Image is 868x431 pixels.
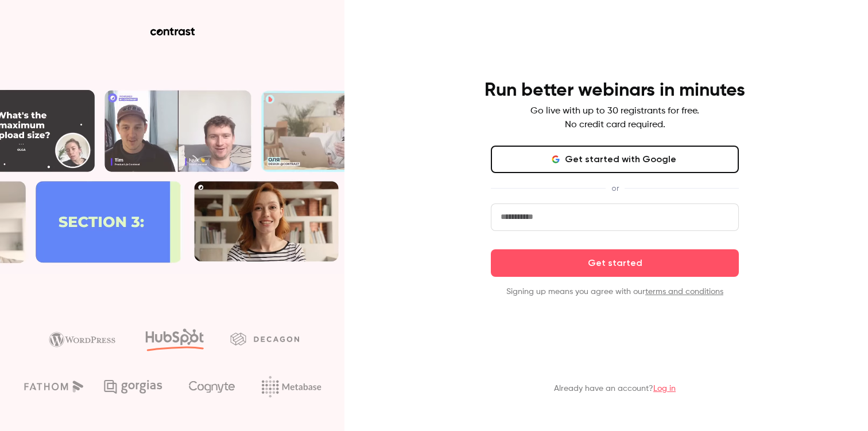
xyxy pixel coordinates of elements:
[606,182,625,194] span: or
[491,249,739,277] button: Get started
[554,383,676,394] p: Already have an account?
[230,332,299,345] img: decagon
[491,286,739,297] p: Signing up means you agree with our
[491,146,739,173] button: Get started with Google
[645,288,723,296] a: terms and conditions
[485,79,745,102] h4: Run better webinars in minutes
[530,104,699,132] p: Go live with up to 30 registrants for free. No credit card required.
[653,385,676,393] a: Log in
